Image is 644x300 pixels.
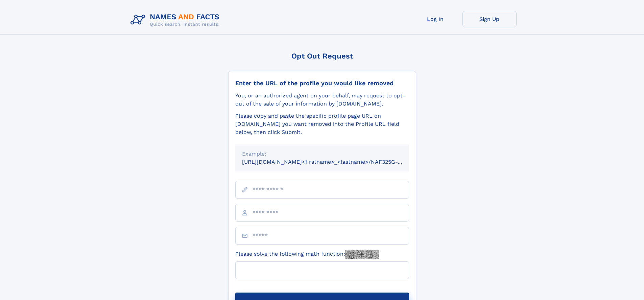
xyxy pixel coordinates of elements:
[235,79,409,87] div: Enter the URL of the profile you would like removed
[242,159,422,165] small: [URL][DOMAIN_NAME]<firstname>_<lastname>/NAF325G-xxxxxxxx
[462,11,517,27] a: Sign Up
[242,150,402,158] div: Example:
[235,92,409,108] div: You, or an authorized agent on your behalf, may request to opt-out of the sale of your informatio...
[235,112,409,136] div: Please copy and paste the specific profile page URL on [DOMAIN_NAME] you want removed into the Pr...
[228,52,416,60] div: Opt Out Request
[235,250,379,259] label: Please solve the following math function:
[128,11,225,29] img: Logo Names and Facts
[408,11,462,27] a: Log In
